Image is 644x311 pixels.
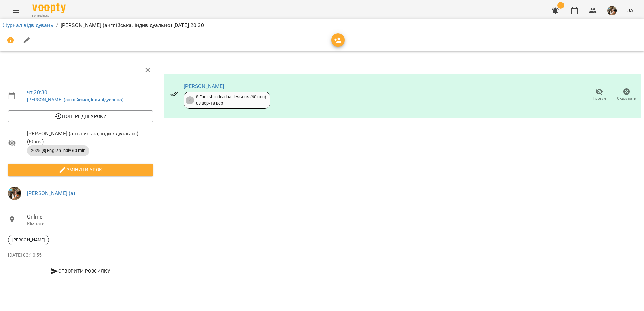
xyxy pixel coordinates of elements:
span: Online [27,213,153,221]
li: / [56,21,58,29]
img: bab909270f41ff6b6355ba0ec2268f93.jpg [8,187,21,200]
span: For Business [32,14,66,18]
nav: breadcrumb [3,21,641,29]
span: [PERSON_NAME] (англійська, індивідуально) ( 60 хв. ) [27,130,153,145]
div: [PERSON_NAME] [8,235,49,245]
div: 8 English individual lessons (60 min) 03 вер - 18 вер [196,94,266,106]
span: 1 [557,2,564,9]
button: Змінити урок [8,164,153,176]
p: [PERSON_NAME] (англійська, індивідуально) [DATE] 20:30 [61,21,204,29]
button: Створити розсилку [8,265,153,277]
a: [PERSON_NAME] (англійська, індивідуально) [27,97,124,102]
span: Змінити урок [13,166,148,174]
p: Кімната [27,221,153,227]
a: чт , 20:30 [27,89,47,96]
span: Створити розсилку [11,267,150,275]
button: UA [624,4,636,17]
span: [PERSON_NAME] [8,237,49,243]
span: Скасувати [617,96,636,101]
span: Попередні уроки [13,112,148,120]
a: [PERSON_NAME] [184,83,224,89]
span: UA [626,7,633,14]
span: Прогул [593,96,606,101]
img: bab909270f41ff6b6355ba0ec2268f93.jpg [607,6,617,15]
span: 2025 [8] English Indiv 60 min [27,148,89,154]
img: Voopty Logo [32,3,66,13]
button: Прогул [586,85,613,104]
button: Menu [8,3,24,19]
a: Журнал відвідувань [3,22,53,28]
div: 7 [186,96,194,104]
button: Попередні уроки [8,110,153,122]
button: Скасувати [613,85,640,104]
a: [PERSON_NAME] (а) [27,190,75,196]
p: [DATE] 03:10:55 [8,252,153,259]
